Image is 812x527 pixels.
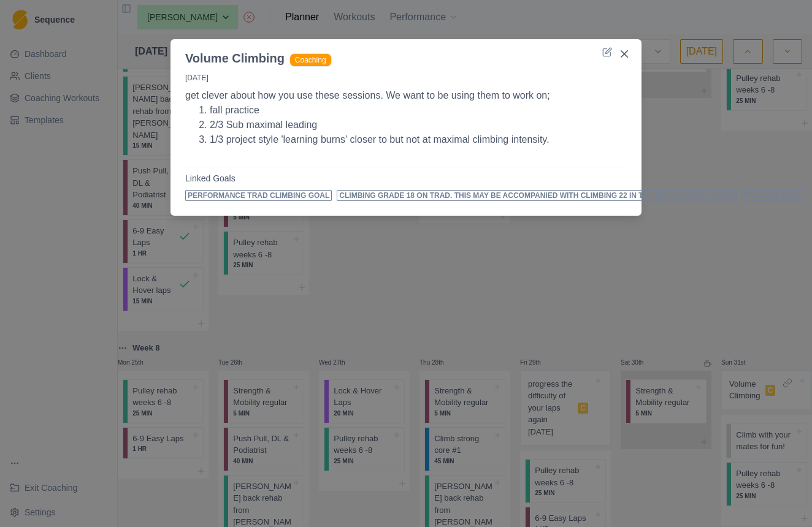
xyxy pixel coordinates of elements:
[210,118,602,132] li: 2/3 Sub maximal leading
[185,88,627,103] p: get clever about how you use these sessions. We want to be using them to work on;
[615,44,634,64] button: Close
[185,190,332,201] span: Performance Trad Climbing goal
[337,190,737,201] span: Climbing Grade 18 on Trad. This may be accompanied with climbing 22 in the [GEOGRAPHIC_DATA]
[289,53,332,67] span: Coaching
[185,172,627,185] p: Linked Goals
[210,103,602,118] li: fall practice
[741,190,805,201] span: Training Goal
[210,132,602,147] li: 1/3 project style 'learning burns' closer to but not at maximal climbing intensity.
[185,72,627,88] p: [DATE]
[170,39,642,67] header: Volume Climbing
